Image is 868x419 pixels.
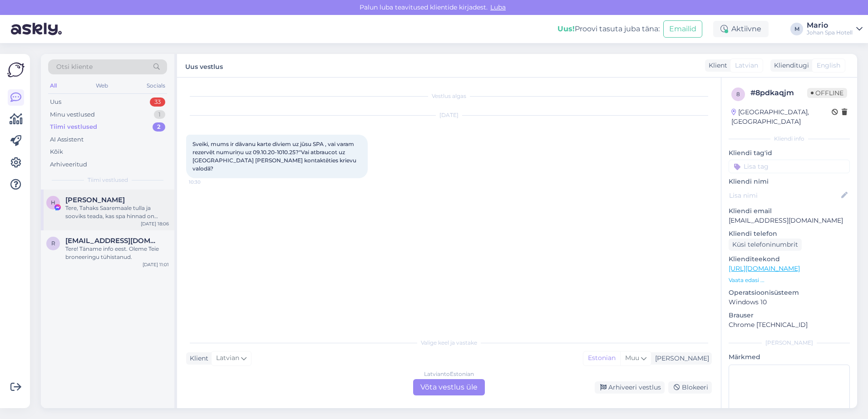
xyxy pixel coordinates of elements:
[729,254,850,264] p: Klienditeekond
[729,339,850,347] div: [PERSON_NAME]
[668,381,712,394] div: Blokeeri
[595,381,665,394] div: Arhiveeri vestlus
[729,311,850,320] p: Brauser
[150,97,165,107] div: 33
[651,354,709,363] div: [PERSON_NAME]
[186,354,208,363] div: Klient
[50,122,97,132] div: Tiimi vestlused
[186,339,712,347] div: Valige keel ja vastake
[750,88,807,98] div: # 8pdkaqjm
[424,370,474,378] div: Latvian to Estonian
[186,111,712,119] div: [DATE]
[488,3,508,11] span: Luba
[729,288,850,297] p: Operatsioonisüsteem
[88,176,128,184] span: Tiimi vestlused
[143,261,169,268] div: [DATE] 11:01
[731,107,832,127] div: [GEOGRAPHIC_DATA], [GEOGRAPHIC_DATA]
[50,135,84,144] div: AI Assistent
[790,23,803,35] div: M
[56,62,93,72] span: Otsi kliente
[50,97,61,107] div: Uus
[625,354,639,362] span: Muu
[729,276,850,284] p: Vaata edasi ...
[583,351,620,365] div: Estonian
[705,61,727,70] div: Klient
[413,379,485,395] div: Võta vestlus üle
[817,61,840,70] span: English
[51,199,55,206] span: H
[729,206,850,216] p: Kliendi email
[153,122,165,132] div: 2
[50,160,87,169] div: Arhiveeritud
[65,237,160,245] span: ragneliis.vikat@gmail.com
[557,24,660,34] div: Proovi tasuta juba täna:
[186,92,712,100] div: Vestlus algas
[713,21,769,37] div: Aktiivne
[65,245,169,261] div: Tere! Täname info eest. Oleme Teie broneeringu tühistanud.
[729,190,839,200] input: Lisa nimi
[729,239,802,251] div: Küsi telefoninumbrit
[729,352,850,362] p: Märkmed
[216,353,239,363] span: Latvian
[729,297,850,307] p: Windows 10
[729,229,850,239] p: Kliendi telefon
[807,22,853,29] div: Mario
[51,240,55,247] span: r
[50,110,95,119] div: Minu vestlused
[735,61,758,70] span: Latvian
[729,148,850,158] p: Kliendi tag'id
[770,61,809,70] div: Klienditugi
[65,204,169,220] div: Tere, Tahaks Saaremaale tulla ja sooviks teada, kas spa hinnad on samad ka koolivaheajal?
[807,29,853,36] div: Johan Spa Hotell
[729,135,850,143] div: Kliendi info
[94,80,110,92] div: Web
[729,264,800,273] a: [URL][DOMAIN_NAME]
[48,80,59,92] div: All
[154,110,165,119] div: 1
[50,147,63,156] div: Kõik
[729,160,850,173] input: Lisa tag
[807,22,863,36] a: MarioJohan Spa Hotell
[189,179,223,185] span: 10:30
[729,177,850,186] p: Kliendi nimi
[141,220,169,227] div: [DATE] 18:06
[557,24,575,33] b: Uus!
[807,88,847,98] span: Offline
[145,80,167,92] div: Socials
[7,61,25,78] img: Askly Logo
[729,320,850,330] p: Chrome [TECHNICAL_ID]
[65,196,125,204] span: Helve Järve
[736,91,740,97] span: 8
[663,20,702,38] button: Emailid
[729,216,850,225] p: [EMAIL_ADDRESS][DOMAIN_NAME]
[185,59,223,72] label: Uus vestlus
[192,141,358,172] span: Sveiki, mums ir dāvanu karte diviem uz jūsu SPA , vai varam rezervēt numuriņu uz 09.10.20-1010.25...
